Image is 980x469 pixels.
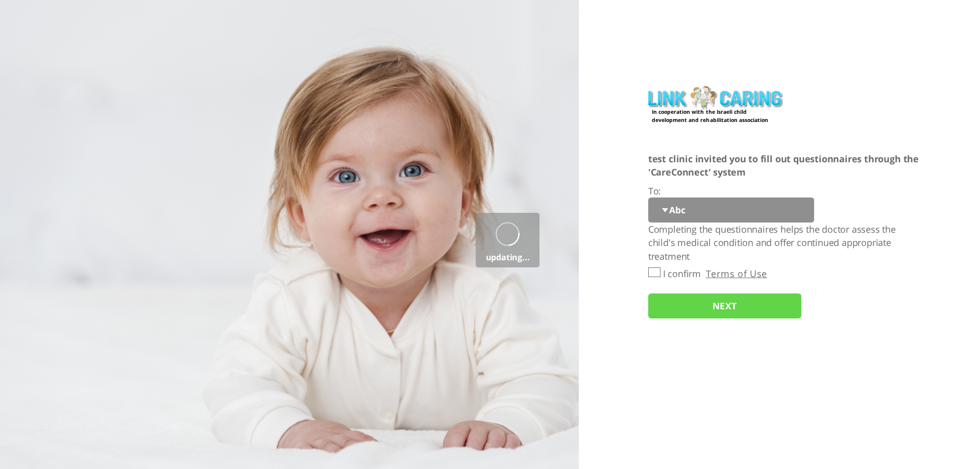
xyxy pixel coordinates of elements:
[648,223,910,263] p: Completing the questionnaires helps the doctor assess the child's medical condition and offer con...
[648,153,919,178] span: test clinic invited you to fill out questionnaires through the 'CareConnect' system
[648,293,801,318] input: NEXT
[652,108,783,115] label: In cooperation with the Israeli child development and rehabilitation association
[663,267,701,280] label: I confirm
[648,184,980,223] div: :
[706,267,767,280] a: Terms of Use
[476,250,540,267] label: updating...
[648,185,659,197] label: To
